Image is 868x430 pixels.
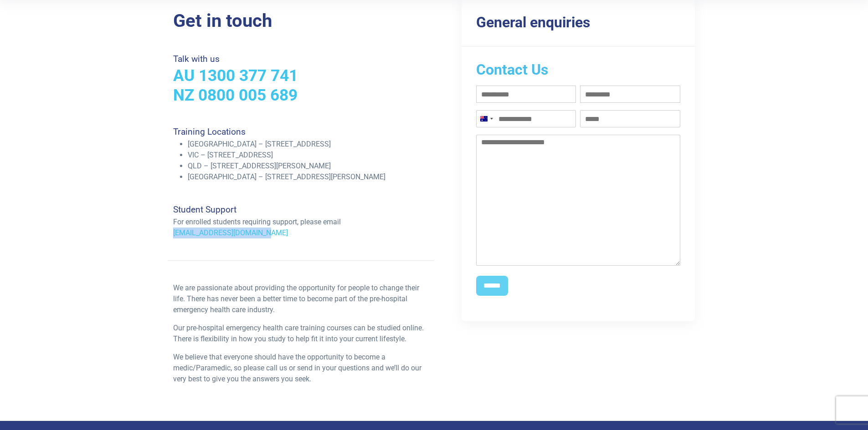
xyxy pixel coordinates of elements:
[188,150,429,161] li: VIC – [STREET_ADDRESS]
[476,14,681,31] h3: General enquiries
[173,283,429,315] p: We are passionate about providing the opportunity for people to change their life. There has neve...
[173,217,429,228] p: For enrolled students requiring support, please email
[173,126,429,137] h4: Training Locations
[188,161,429,172] li: QLD – [STREET_ADDRESS][PERSON_NAME]
[173,352,429,384] p: We believe that everyone should have the opportunity to become a medic/Paramedic, so please call ...
[477,111,496,127] button: Selected country
[173,54,429,64] h4: Talk with us
[476,61,681,78] h2: Contact Us
[188,172,429,182] li: [GEOGRAPHIC_DATA] – [STREET_ADDRESS][PERSON_NAME]
[173,86,298,105] a: NZ 0800 005 689
[173,66,298,85] a: AU 1300 377 741
[173,204,429,215] h4: Student Support
[173,323,429,344] p: Our pre-hospital emergency health care training courses can be studied online. There is flexibili...
[173,228,288,237] a: [EMAIL_ADDRESS][DOMAIN_NAME]
[188,139,429,150] li: [GEOGRAPHIC_DATA] – [STREET_ADDRESS]
[173,10,429,32] h2: Get in touch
